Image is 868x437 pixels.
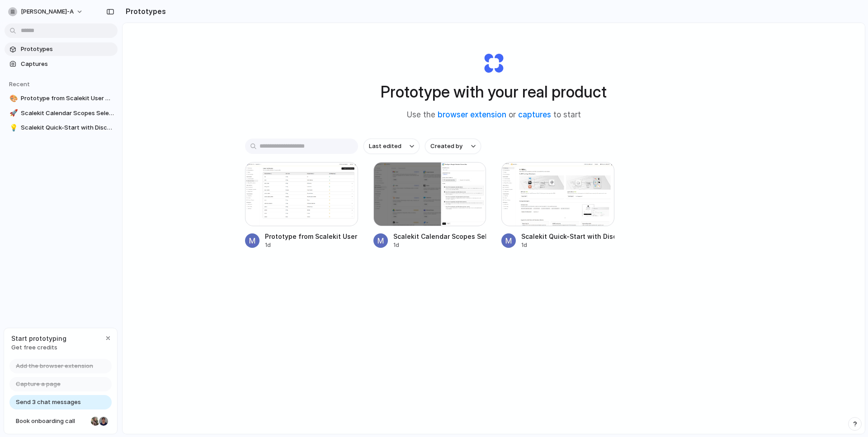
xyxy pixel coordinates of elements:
[16,398,81,407] span: Send 3 chat messages
[98,416,109,427] div: Christian Iacullo
[5,42,118,56] a: Prototypes
[90,416,101,427] div: Nicole Kubica
[5,57,118,71] a: Captures
[430,142,462,151] span: Created by
[21,60,114,69] span: Captures
[16,417,87,426] span: Book onboarding call
[5,5,88,19] button: [PERSON_NAME]-a
[8,109,17,118] button: 🚀
[9,414,112,428] a: Book onboarding call
[8,94,17,103] button: 🎨
[373,162,486,249] a: Scalekit Calendar Scopes SelectorScalekit Calendar Scopes Selector1d
[21,109,114,118] span: Scalekit Calendar Scopes Selector
[245,162,358,249] a: Prototype from Scalekit User AttributesPrototype from Scalekit User Attributes1d
[21,7,74,16] span: [PERSON_NAME]-a
[8,123,17,132] button: 💡
[407,109,581,121] span: Use the or to start
[9,123,16,133] div: 💡
[16,380,61,389] span: Capture a page
[518,110,551,119] a: captures
[438,110,506,119] a: browser extension
[381,80,607,104] h1: Prototype with your real product
[369,142,401,151] span: Last edited
[21,45,114,54] span: Prototypes
[9,108,16,118] div: 🚀
[265,232,358,241] div: Prototype from Scalekit User Attributes
[21,123,114,132] span: Scalekit Quick-Start with Discord Button
[393,241,486,249] div: 1d
[21,94,114,103] span: Prototype from Scalekit User Attributes
[5,92,118,105] a: 🎨Prototype from Scalekit User Attributes
[521,241,614,249] div: 1d
[122,6,166,17] h2: Prototypes
[521,232,614,241] div: Scalekit Quick-Start with Discord Button
[265,241,358,249] div: 1d
[5,121,118,135] a: 💡Scalekit Quick-Start with Discord Button
[393,232,486,241] div: Scalekit Calendar Scopes Selector
[16,362,93,371] span: Add the browser extension
[501,162,614,249] a: Scalekit Quick-Start with Discord ButtonScalekit Quick-Start with Discord Button1d
[9,80,30,88] span: Recent
[11,334,66,343] span: Start prototyping
[5,107,118,120] a: 🚀Scalekit Calendar Scopes Selector
[363,139,420,154] button: Last edited
[9,93,16,104] div: 🎨
[425,139,481,154] button: Created by
[11,343,66,352] span: Get free credits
